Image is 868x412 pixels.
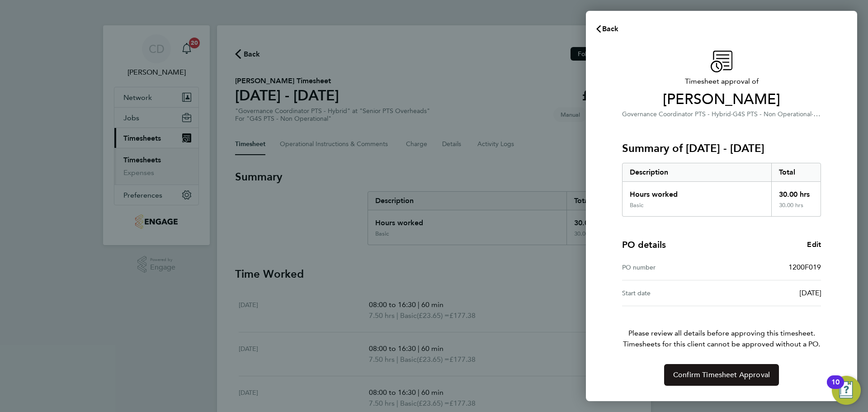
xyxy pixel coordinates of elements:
span: · [811,109,821,118]
div: [DATE] [722,288,821,298]
div: Start date [622,288,722,298]
span: Edit [807,240,821,249]
span: Confirm Timesheet Approval [673,370,770,379]
div: 30.00 hrs [771,182,821,202]
div: Description [623,163,771,181]
span: Timesheets for this client cannot be approved without a PO. [611,339,832,350]
span: Governance Coordinator PTS - Hybrid [622,110,731,118]
div: Basic [630,202,643,209]
button: Back [586,20,628,38]
p: Please review all details before approving this timesheet. [611,306,832,350]
span: Timesheet approval of [622,76,821,87]
span: Back [602,24,619,33]
div: Hours worked [623,182,771,202]
h3: Summary of [DATE] - [DATE] [622,141,821,156]
div: Summary of 18 - 24 Aug 2025 [622,163,821,217]
button: Open Resource Center, 10 new notifications [832,376,861,405]
h4: PO details [622,238,666,251]
div: PO number [622,262,722,273]
div: 10 [831,382,840,394]
span: · [731,110,733,118]
a: Edit [807,239,821,250]
button: Confirm Timesheet Approval [664,364,779,386]
div: 30.00 hrs [771,202,821,216]
div: Total [771,163,821,181]
span: [PERSON_NAME] [622,90,821,109]
span: G4S PTS - Non Operational [733,110,811,118]
span: 1200F019 [788,263,821,271]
